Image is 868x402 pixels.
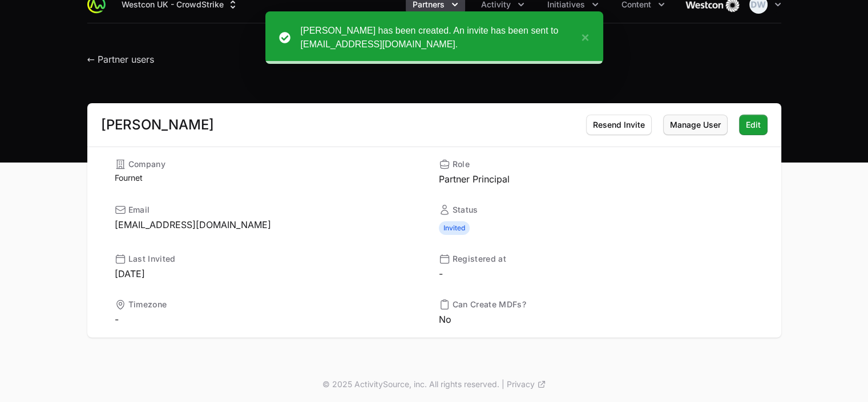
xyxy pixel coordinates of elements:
[439,267,754,281] dd: -
[301,24,576,51] div: [PERSON_NAME] has been created. An invite has been sent to [EMAIL_ADDRESS][DOMAIN_NAME].
[128,253,176,265] span: Last Invited
[439,312,754,326] dd: No
[453,204,478,216] span: Status
[128,204,150,216] span: Email
[453,159,470,170] span: Role
[115,172,430,184] dd: Fournet
[101,118,214,132] div: [PERSON_NAME]
[670,118,721,132] span: Manage User
[507,379,546,390] a: Privacy
[87,54,154,65] a: ← Partner users
[575,24,589,51] button: close
[439,172,754,186] dd: Partner Principal
[663,115,728,135] button: Manage User
[453,253,507,265] span: Registered at
[115,267,430,281] dd: [DATE]
[586,115,652,135] button: Resend Invite
[739,115,768,135] button: Edit
[115,218,430,232] dd: [EMAIL_ADDRESS][DOMAIN_NAME]
[128,299,167,310] span: Timezone
[453,299,527,310] span: Can Create MDFs?
[593,118,645,132] span: Resend Invite
[128,159,165,170] span: Company
[502,379,504,390] span: |
[322,379,499,390] p: © 2025 ActivitySource, inc. All rights reserved.
[746,118,761,132] span: Edit
[115,312,430,326] dd: -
